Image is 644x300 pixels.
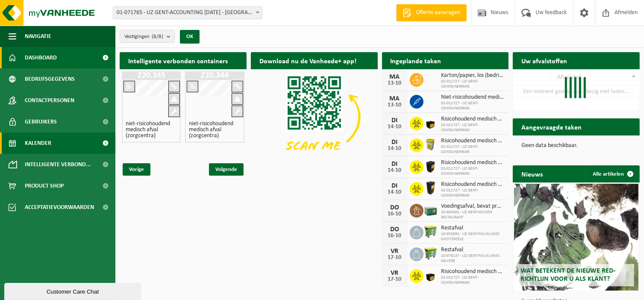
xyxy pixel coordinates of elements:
iframe: chat widget [4,281,143,300]
img: LP-SB-00050-HPE-51 [423,159,438,174]
div: VR [386,248,403,255]
a: Offerte aanvragen [396,4,467,21]
span: 02-011727 - UZ GENT-CONTAINERPARK [441,123,505,133]
div: 17-10 [386,276,403,282]
img: LP-SB-00060-HPE-51 [423,181,438,195]
img: WB-0660-HPE-GN-51 [423,246,438,261]
h1: Z20.344 [187,71,242,80]
span: 01-071765 - UZ GENT-ACCOUNTING 0 BC - GENT [113,7,262,19]
h1: Z20.345 [124,71,179,80]
div: DI [386,161,403,168]
div: DI [386,139,403,146]
p: Geen data beschikbaar. [521,143,631,149]
div: 14-10 [386,168,403,174]
div: 14-10 [386,189,403,195]
div: 14-10 [386,124,403,130]
span: Risicohoudend medisch afval [441,159,505,166]
span: 10-978137 - UZ GENT-POLIKLINIEK GAVERE [441,253,505,264]
span: Dashboard [25,47,57,68]
img: LP-SB-00045-CRB-21 [423,137,438,152]
div: 13-10 [386,102,403,108]
span: Wat betekent de nieuwe RED-richtlijn voor u als klant? [520,268,615,282]
div: MA [386,95,403,102]
img: LP-SB-00030-HPE-51 [423,115,438,130]
img: PB-LB-0680-HPE-GN-01 [423,203,438,217]
div: DO [386,204,403,211]
span: 02-011727 - UZ GENT-CONTAINERPARK [441,166,505,176]
div: DI [386,182,403,189]
span: Risicohoudend medisch afval [441,138,505,144]
div: 13-10 [386,80,403,86]
span: Risicohoudend medisch afval [441,181,505,188]
span: 10-893461 - UZ GENT-KEUKEN RESTAURANT [441,210,505,220]
span: Acceptatievoorwaarden [25,197,94,218]
div: 17-10 [386,255,403,261]
span: Product Shop [25,175,64,197]
div: MA [386,74,403,80]
a: Alle artikelen [586,165,639,182]
span: Voedingsafval, bevat producten van dierlijke oorsprong, gemengde verpakking (exc... [441,203,505,210]
div: DI [386,117,403,124]
span: Vorige [123,163,150,176]
span: Navigatie [25,26,51,47]
div: 16-10 [386,211,403,217]
span: 10-953892 - UZ GENT-POLIKLINIEK OOSTERZELE [441,232,505,242]
h2: Aangevraagde taken [513,118,590,135]
a: Wat betekent de nieuwe RED-richtlijn voor u als klant? [514,184,638,291]
h2: Uw afvalstoffen [513,52,576,69]
span: 02-011727 - UZ GENT-CONTAINERPARK [441,79,505,89]
span: Restafval [441,247,505,253]
span: Offerte aanvragen [414,9,462,17]
img: LP-SB-00030-HPE-51 [423,268,438,282]
div: VR [386,270,403,276]
span: Niet-risicohoudend medisch afval (zorgcentra) [441,94,505,101]
count: (8/8) [152,34,163,39]
div: DO [386,226,403,233]
span: Risicohoudend medisch afval [441,116,505,123]
div: 16-10 [386,233,403,239]
span: Risicohoudend medisch afval [441,268,505,275]
span: Contactpersonen [25,90,74,111]
span: 02-011727 - UZ GENT-CONTAINERPARK [441,101,505,111]
button: Vestigingen(8/8) [120,30,175,43]
span: Gebruikers [25,111,57,132]
h4: niet-risicohoudend medisch afval (zorgcentra) [126,121,177,139]
h2: Intelligente verbonden containers [120,52,247,69]
span: 02-011727 - UZ GENT-CONTAINERPARK [441,144,505,155]
h4: niet-risicohoudend medisch afval (zorgcentra) [189,121,240,139]
h2: Nieuws [513,165,551,182]
span: Bedrijfsgegevens [25,68,75,90]
button: OK [180,30,200,44]
span: Volgende [209,163,244,176]
div: 14-10 [386,146,403,152]
img: WB-0660-HPE-GN-51 [423,224,438,239]
span: Restafval [441,225,505,232]
span: 01-071765 - UZ GENT-ACCOUNTING 0 BC - GENT [113,6,262,19]
h2: Ingeplande taken [382,52,450,69]
img: Download de VHEPlus App [251,69,378,165]
span: Kalender [25,132,51,154]
h2: Download nu de Vanheede+ app! [251,52,365,69]
span: 02-011727 - UZ GENT-CONTAINERPARK [441,188,505,198]
span: Intelligente verbond... [25,154,91,175]
span: 02-011727 - UZ GENT-CONTAINERPARK [441,275,505,285]
span: Karton/papier, los (bedrijven) [441,72,505,79]
span: Vestigingen [124,30,163,43]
